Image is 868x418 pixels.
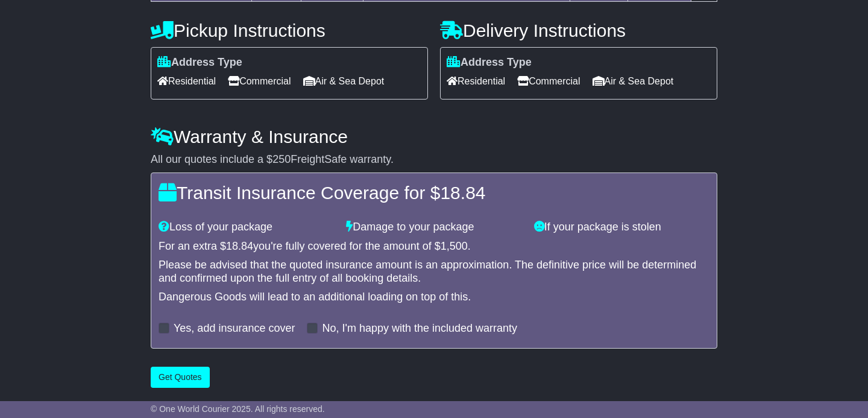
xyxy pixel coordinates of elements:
[440,183,485,203] span: 18.84
[447,56,532,69] label: Address Type
[151,367,210,388] button: Get Quotes
[151,127,717,147] h4: Warranty & Insurance
[157,72,216,90] span: Residential
[303,72,385,90] span: Air & Sea Depot
[151,21,428,40] h4: Pickup Instructions
[272,153,291,165] span: 250
[228,72,291,90] span: Commercial
[447,72,505,90] span: Residential
[322,322,517,335] label: No, I'm happy with the included warranty
[159,183,709,203] h4: Transit Insurance Coverage for $
[153,221,340,234] div: Loss of your package
[159,291,709,304] div: Dangerous Goods will lead to an additional loading on top of this.
[157,56,242,69] label: Address Type
[159,240,709,253] div: For an extra $ you're fully covered for the amount of $ .
[151,153,717,166] div: All our quotes include a $ FreightSafe warranty.
[226,240,253,252] span: 18.84
[441,240,468,252] span: 1,500
[174,322,295,335] label: Yes, add insurance cover
[340,221,527,234] div: Damage to your package
[440,21,717,40] h4: Delivery Instructions
[528,221,715,234] div: If your package is stolen
[151,404,325,414] span: © One World Courier 2025. All rights reserved.
[517,72,580,90] span: Commercial
[593,72,674,90] span: Air & Sea Depot
[159,259,709,285] div: Please be advised that the quoted insurance amount is an approximation. The definitive price will...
